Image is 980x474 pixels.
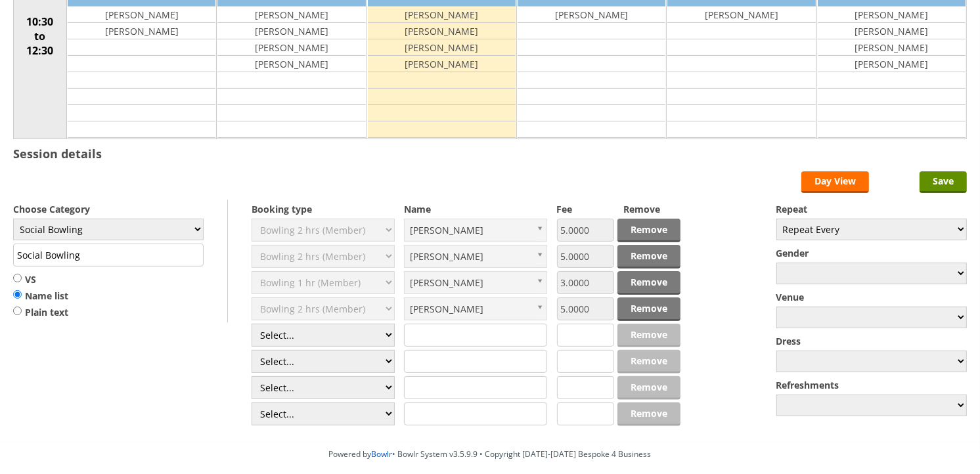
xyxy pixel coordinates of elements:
label: Plain text [13,306,68,319]
input: Name list [13,290,22,299]
a: Remove [617,271,680,295]
td: [PERSON_NAME] [217,39,365,56]
td: [PERSON_NAME] [217,23,365,39]
td: [PERSON_NAME] [818,39,966,56]
td: [PERSON_NAME] [217,7,365,23]
a: Remove [617,219,680,242]
td: [PERSON_NAME] [368,56,516,72]
td: [PERSON_NAME] [818,56,966,72]
label: Gender [776,247,967,259]
a: [PERSON_NAME] [404,245,547,268]
input: Plain text [13,306,22,316]
a: Bowlr [372,448,393,460]
a: [PERSON_NAME] [404,219,547,242]
input: VS [13,273,22,283]
a: [PERSON_NAME] [404,297,547,320]
label: Refreshments [776,379,967,391]
td: [PERSON_NAME] [368,39,516,56]
a: [PERSON_NAME] [404,271,547,294]
a: Remove [617,245,680,269]
label: VS [13,273,68,286]
a: Day View [801,171,869,193]
span: [PERSON_NAME] [410,219,529,241]
span: [PERSON_NAME] [410,298,529,320]
label: Repeat [776,203,967,215]
td: [PERSON_NAME] [818,23,966,39]
span: [PERSON_NAME] [410,272,529,293]
td: [PERSON_NAME] [68,23,215,39]
label: Name [404,203,547,215]
label: Choose Category [13,203,204,215]
td: [PERSON_NAME] [368,7,516,23]
label: Dress [776,335,967,347]
td: [PERSON_NAME] [68,7,215,23]
input: Save [920,171,967,193]
td: [PERSON_NAME] [217,56,365,72]
td: [PERSON_NAME] [368,23,516,39]
span: [PERSON_NAME] [410,246,529,267]
label: Booking type [252,203,395,215]
label: Venue [776,291,967,303]
input: Title/Description [13,244,204,267]
span: Powered by • Bowlr System v3.5.9.9 • Copyright [DATE]-[DATE] Bespoke 4 Business [329,448,652,460]
label: Remove [623,203,680,215]
a: Remove [617,297,680,321]
td: [PERSON_NAME] [818,7,966,23]
label: Fee [557,203,614,215]
td: [PERSON_NAME] [667,7,815,23]
td: [PERSON_NAME] [518,7,665,23]
h3: Session details [13,146,102,162]
label: Name list [13,290,68,303]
